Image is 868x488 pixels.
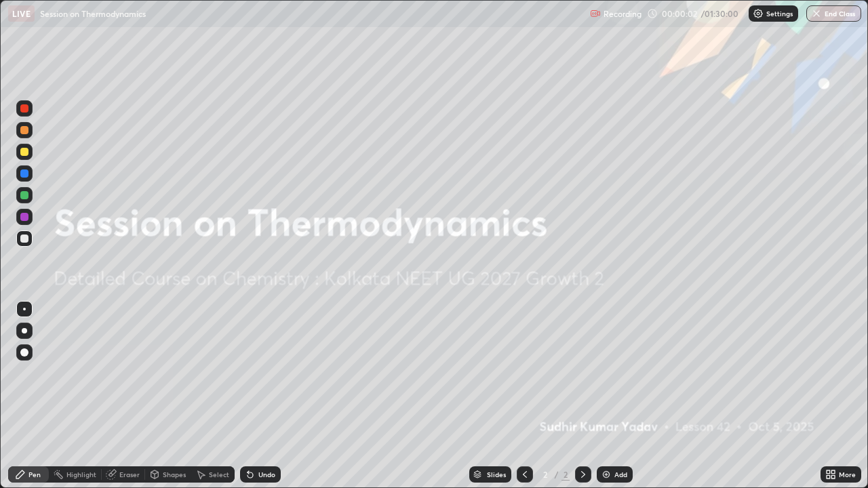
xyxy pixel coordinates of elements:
img: add-slide-button [601,469,612,480]
div: More [839,471,856,478]
div: Highlight [66,471,96,478]
div: 2 [538,470,552,479]
div: Pen [28,471,41,478]
p: LIVE [12,8,31,19]
img: class-settings-icons [753,8,764,19]
div: Eraser [119,471,140,478]
button: End Class [806,5,861,22]
div: Select [209,471,229,478]
img: recording.375f2c34.svg [590,8,601,19]
div: 2 [561,468,570,481]
div: Slides [487,471,506,478]
img: end-class-cross [811,8,822,19]
p: Session on Thermodynamics [40,8,146,19]
p: Recording [604,9,642,19]
div: / [555,470,559,479]
p: Settings [766,10,793,17]
div: Shapes [163,471,186,478]
div: Add [614,471,627,478]
div: Undo [258,471,275,478]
